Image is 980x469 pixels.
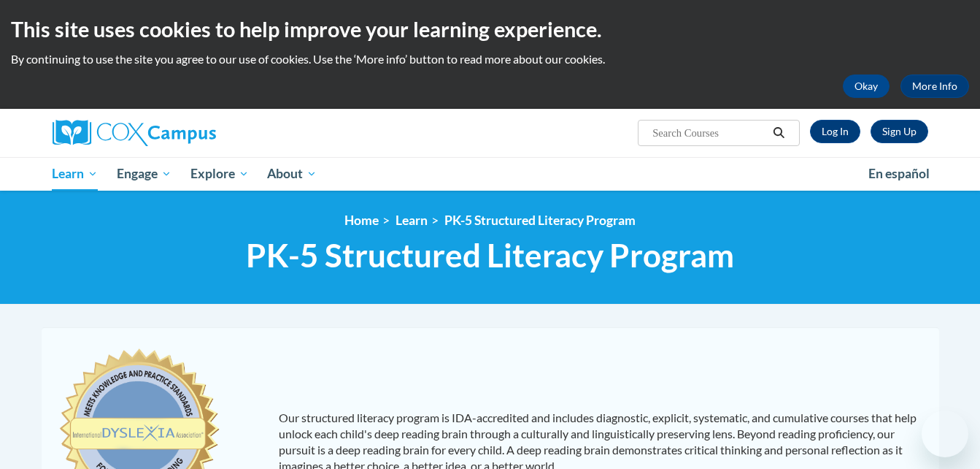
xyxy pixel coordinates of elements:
a: Cox Campus [53,120,330,146]
img: Cox Campus [53,120,216,146]
a: PK-5 Structured Literacy Program [444,213,636,228]
button: Search [768,124,790,142]
a: Home [344,213,379,228]
span: PK-5 Structured Literacy Program [246,236,734,275]
div: Main menu [31,157,950,191]
a: Explore [181,157,258,191]
a: Learn [396,213,428,228]
span: En español [868,166,930,181]
span: Explore [190,165,249,183]
a: Learn [43,157,108,191]
a: More Info [900,75,969,98]
iframe: Button to launch messaging window [922,411,968,457]
h2: This site uses cookies to help improve your learning experience. [11,15,969,44]
p: By continuing to use the site you agree to our use of cookies. Use the ‘More info’ button to read... [11,51,969,67]
button: Okay [843,75,890,98]
a: Register [871,120,928,143]
span: Learn [52,165,98,183]
input: Search Courses [651,124,768,142]
a: Engage [107,157,181,191]
a: Log In [810,120,860,143]
span: Engage [117,165,171,183]
span: About [267,165,317,183]
a: En español [859,159,939,189]
a: About [258,157,326,191]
